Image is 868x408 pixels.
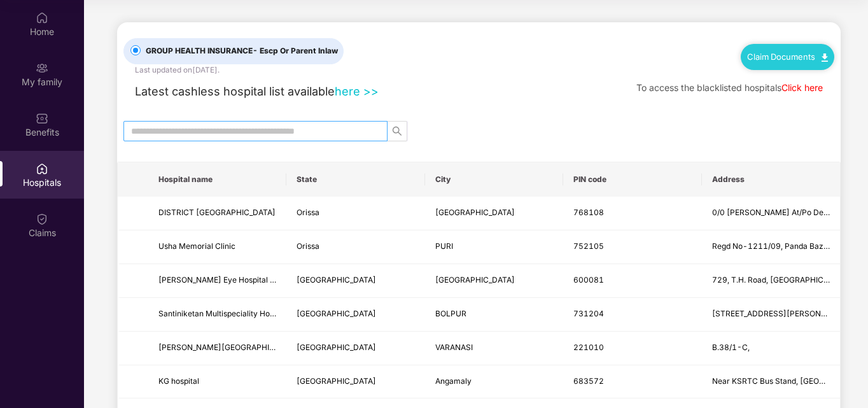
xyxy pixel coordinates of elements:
[573,309,604,318] span: 731204
[425,162,563,197] th: City
[702,264,840,298] td: 729, T.H. Road, New Washermanpet
[702,162,840,197] th: Address
[148,230,286,264] td: Usha Memorial Clinic
[702,230,840,264] td: Regd No-1211/09, Panda Bazar, Pipili sasan
[297,309,376,318] span: [GEOGRAPHIC_DATA]
[435,342,473,352] span: VARANASI
[36,11,48,24] img: svg+xml;base64,PHN2ZyBpZD0iSG9tZSIgeG1sbnM9Imh0dHA6Ly93d3cudzMub3JnLzIwMDAvc3ZnIiB3aWR0aD0iMjAiIG...
[253,46,338,55] span: - Escp Or Parent Inlaw
[573,241,604,251] span: 752105
[425,230,563,264] td: PURI
[822,53,828,62] img: svg+xml;base64,PHN2ZyB4bWxucz0iaHR0cDovL3d3dy53My5vcmcvMjAwMC9zdmciIHdpZHRoPSIxMC40IiBoZWlnaHQ9Ij...
[712,208,844,217] span: 0/0 [PERSON_NAME] At/Po Deogarh
[148,332,286,365] td: ASHIRWAD HOSPITAL & RESEARCH CENTER
[297,342,376,352] span: [GEOGRAPHIC_DATA]
[158,342,301,352] span: [PERSON_NAME][GEOGRAPHIC_DATA]
[435,376,472,386] span: Angamaly
[712,174,830,185] span: Address
[297,241,319,251] span: Orissa
[435,241,453,251] span: PURI
[141,45,343,57] span: GROUP HEALTH INSURANCE
[425,264,563,298] td: Chennai
[158,275,370,285] span: [PERSON_NAME] Eye Hospital Ltd - [GEOGRAPHIC_DATA]
[286,162,424,197] th: State
[435,208,515,217] span: [GEOGRAPHIC_DATA]
[702,365,840,399] td: Near KSRTC Bus Stand, Trissur Road, Angamaly
[158,174,276,185] span: Hospital name
[36,62,48,74] img: svg+xml;base64,PHN2ZyB3aWR0aD0iMjAiIGhlaWdodD0iMjAiIHZpZXdCb3g9IjAgMCAyMCAyMCIgZmlsbD0ibm9uZSIgeG...
[573,275,604,285] span: 600081
[297,376,376,386] span: [GEOGRAPHIC_DATA]
[286,197,424,230] td: Orissa
[712,275,850,285] span: 729, T.H. Road, [GEOGRAPHIC_DATA]
[573,208,604,217] span: 768108
[747,52,828,62] a: Claim Documents
[135,84,335,98] span: Latest cashless hospital list available
[702,332,840,365] td: B.38/1-C,
[297,208,319,217] span: Orissa
[435,275,515,285] span: [GEOGRAPHIC_DATA]
[158,376,199,386] span: KG hospital
[297,275,376,285] span: [GEOGRAPHIC_DATA]
[335,84,379,98] a: here >>
[36,162,48,175] img: svg+xml;base64,PHN2ZyBpZD0iSG9zcGl0YWxzIiB4bWxucz0iaHR0cDovL3d3dy53My5vcmcvMjAwMC9zdmciIHdpZHRoPS...
[387,121,407,141] button: search
[781,82,823,93] a: Click here
[435,309,466,318] span: BOLPUR
[148,365,286,399] td: KG hospital
[388,126,407,136] span: search
[286,264,424,298] td: Tamil Nadu
[286,332,424,365] td: Uttar Pradesh
[36,213,48,225] img: svg+xml;base64,PHN2ZyBpZD0iQ2xhaW0iIHhtbG5zPSJodHRwOi8vd3d3LnczLm9yZy8yMDAwL3N2ZyIgd2lkdGg9IjIwIi...
[712,309,850,318] span: [STREET_ADDRESS][PERSON_NAME]
[702,298,840,332] td: 37/32/6, Kabi Joydeb Road, (E) Kashipur Bay Pass Road
[148,298,286,332] td: Santiniketan Multispeciality Hospital
[286,365,424,399] td: Kerala
[158,208,276,217] span: DISTRICT [GEOGRAPHIC_DATA]
[425,197,563,230] td: DEOGARH
[158,309,289,318] span: Santiniketan Multispeciality Hospital
[425,298,563,332] td: BOLPUR
[702,197,840,230] td: 0/0 Cdmo Deogarh At/Po Deogarh
[563,162,701,197] th: PIN code
[158,241,235,251] span: Usha Memorial Clinic
[425,365,563,399] td: Angamaly
[36,112,48,125] img: svg+xml;base64,PHN2ZyBpZD0iQmVuZWZpdHMiIHhtbG5zPSJodHRwOi8vd3d3LnczLm9yZy8yMDAwL3N2ZyIgd2lkdGg9Ij...
[425,332,563,365] td: VARANASI
[286,298,424,332] td: West Bengal
[148,197,286,230] td: DISTRICT HEADQUATER HOSPITAL
[712,342,750,352] span: B.38/1-C,
[148,162,286,197] th: Hospital name
[148,264,286,298] td: Dr. Agarwals Eye Hospital Ltd - New Washermanpet
[636,82,781,93] span: To access the blacklisted hospitals
[135,64,220,76] div: Last updated on [DATE] .
[573,342,604,352] span: 221010
[286,230,424,264] td: Orissa
[573,376,604,386] span: 683572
